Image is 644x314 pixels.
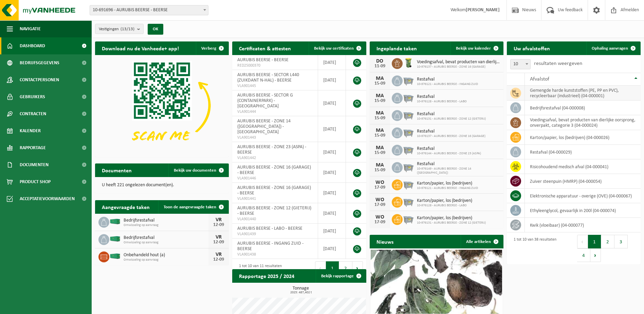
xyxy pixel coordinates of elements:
[590,248,601,262] button: Next
[20,105,46,122] span: Contracten
[109,219,121,225] img: HK-XC-40-GN-00
[20,88,45,105] span: Gebruikers
[525,115,641,130] td: voedingsafval, bevat producten van dierlijke oorsprong, onverpakt, categorie 3 (04-000024)
[237,231,313,237] span: VLA901439
[237,119,291,135] span: AURUBIS BEERSE - ZONE 14 ([GEOGRAPHIC_DATA]) - [GEOGRAPHIC_DATA]
[236,291,366,294] span: 2025: 487,402 t
[417,100,467,104] span: 10-976128 - AURUBIS BEERSE - LABO
[196,41,228,55] button: Verberg
[370,235,400,248] h2: Nieuws
[212,257,225,262] div: 12-09
[373,110,387,116] div: MA
[586,41,640,55] a: Ophaling aanvragen
[237,216,313,222] span: VLA901440
[326,261,339,275] button: 1
[511,59,530,69] span: 10
[373,76,387,81] div: MA
[373,168,387,173] div: 15-09
[237,176,313,181] span: VLA901446
[417,82,478,86] span: 10-976121 - AURUBIS BEERSE - INGANG ZUID
[232,41,298,55] h2: Certificaten & attesten
[316,269,366,283] a: Bekijk rapportage
[417,134,485,138] span: 10-976137 - AURUBIS BEERSE - ZONE 16 (GARAGE)
[201,46,216,51] span: Verberg
[417,117,486,121] span: 10-976131 - AURUBIS BEERSE - ZONE 12 (GIETERIJ)
[237,226,302,231] span: AURUBIS BEERSE - LABO - BEERSE
[510,59,531,69] span: 10
[309,41,366,55] a: Bekijk uw certificaten
[507,41,557,55] h2: Uw afvalstoffen
[174,168,216,173] span: Bekijk uw documenten
[403,74,414,86] img: WB-2500-GAL-GY-01
[20,173,51,190] span: Product Shop
[237,144,306,155] span: AURUBIS BEERSE - ZONE 23 (ASPA) - BEERSE
[232,269,301,282] h2: Rapportage 2025 / 2024
[212,217,225,223] div: VR
[614,235,628,248] button: 3
[20,190,75,207] span: Acceptatievoorwaarden
[417,129,485,134] span: Restafval
[373,185,387,190] div: 17-09
[90,5,208,15] span: 10-691696 - AURUBIS BEERSE - BEERSE
[158,200,228,214] a: Toon de aangevraagde taken
[124,223,208,227] span: Omwisseling op aanvraag
[164,205,216,209] span: Toon de aangevraagde taken
[592,46,628,51] span: Ophaling aanvragen
[373,197,387,203] div: WO
[212,223,225,227] div: 12-09
[237,109,313,115] span: VLA901444
[373,145,387,151] div: MA
[601,235,614,248] button: 2
[109,236,121,242] img: HK-XC-40-GN-00
[403,178,414,190] img: WB-2500-GAL-GY-01
[525,145,641,159] td: restafval (04-000029)
[417,146,481,152] span: Restafval
[236,261,282,276] div: 1 tot 10 van 11 resultaten
[525,174,641,189] td: zuiver steenpuin (HMRP) (04-000054)
[237,196,313,202] span: VLA901441
[212,234,225,240] div: VR
[237,252,313,257] span: VLA901438
[20,20,41,37] span: Navigatie
[318,116,346,142] td: [DATE]
[373,93,387,99] div: MA
[403,109,414,121] img: WB-2500-GAL-GY-01
[417,77,478,82] span: Restafval
[373,151,387,155] div: 15-09
[95,163,139,177] h2: Documenten
[456,46,491,51] span: Bekijk uw kalender
[403,92,414,103] img: WB-2500-GAL-GY-01
[236,286,366,294] h3: Tonnage
[417,59,500,65] span: Voedingsafval, bevat producten van dierlijke oorsprong, onverpakt, categorie 3
[450,41,503,55] a: Bekijk uw kalender
[403,213,414,225] img: WB-2500-GAL-GY-01
[237,83,313,89] span: VLA901445
[237,72,299,83] span: AURUBIS BEERSE - SECTOR L440 (ZUIKDANT N-HAL) - BEERSE
[124,218,208,223] span: Bedrijfsrestafval
[417,94,467,100] span: Restafval
[95,200,157,213] h2: Aangevraagde taken
[373,81,387,86] div: 15-09
[466,7,500,13] strong: [PERSON_NAME]
[20,156,49,173] span: Documenten
[577,235,588,248] button: Previous
[370,41,424,55] h2: Ingeplande taken
[525,203,641,218] td: ethyleenglycol, gevaarlijk in 200l (04-000074)
[20,37,45,54] span: Dashboard
[102,183,222,188] p: U heeft 221 ongelezen document(en).
[352,261,363,275] button: Next
[525,189,641,203] td: elektronische apparatuur - overige (OVE) (04-000067)
[237,155,313,161] span: VLA901442
[373,64,387,69] div: 11-09
[318,55,346,70] td: [DATE]
[417,161,500,167] span: Restafval
[237,241,303,251] span: AURUBIS BEERSE - INGANG ZUID - BEERSE
[417,186,478,190] span: 10-976121 - AURUBIS BEERSE - INGANG ZUID
[237,135,313,140] span: VLA901443
[525,218,641,232] td: kwik (vloeibaar) (04-000077)
[20,54,59,71] span: Bedrijfsgegevens
[403,196,414,207] img: WB-2500-GAL-GY-01
[318,239,346,259] td: [DATE]
[373,133,387,138] div: 15-09
[373,99,387,103] div: 15-09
